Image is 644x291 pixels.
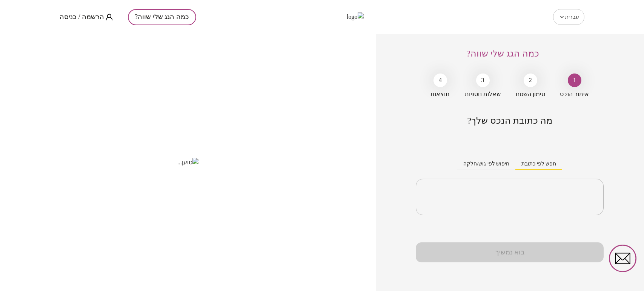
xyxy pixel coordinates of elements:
button: חפש לפי כתובת [515,159,562,170]
span: תוצאות [430,91,450,98]
span: כמה הגג שלי שווה? [466,49,539,58]
button: כמה הגג שלי שווה? [128,9,196,25]
img: logo [281,12,364,21]
div: 3 [476,74,490,87]
button: חיפוש לפי גוש/חלקה [457,159,515,170]
div: 2 [524,74,537,87]
span: שאלות נוספות [465,91,501,98]
div: 4 [433,74,447,87]
div: עברית [553,6,584,28]
button: הרשמה / כניסה [60,12,113,22]
div: 1 [568,74,581,87]
span: הרשמה / כניסה [60,13,104,21]
span: איתור הנכס [560,91,589,98]
span: סימון השטח [516,91,545,98]
img: טוען... [177,158,198,167]
span: מה כתובת הנכס שלך? [467,116,553,126]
